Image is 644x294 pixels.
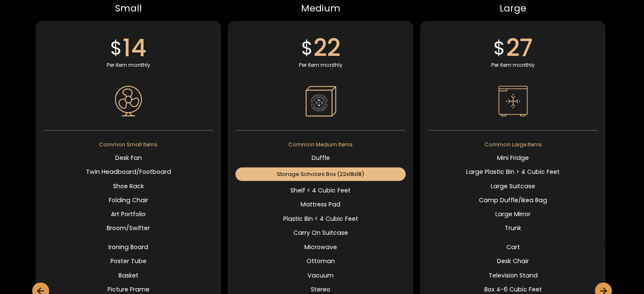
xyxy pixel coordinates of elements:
[235,228,406,237] div: Carry On Suitcase
[43,243,213,252] div: Ironing Board
[498,86,528,117] img: Mini Fridge icon.
[420,1,605,15] div: Large
[43,141,213,148] div: Common Small Items
[428,257,598,266] div: Desk Chair
[36,1,221,15] div: Small
[110,35,122,61] div: $
[235,243,406,252] div: Microwave
[313,35,340,61] div: 22
[428,271,598,280] div: Television Stand
[43,168,213,176] div: Twin Headboard/Footboard
[428,196,598,205] div: Camp Duffle/Ikea Bag
[428,182,598,191] div: Large Suitcase
[428,243,598,252] div: Cart
[122,35,146,61] div: 14
[301,35,313,61] div: $
[305,86,336,117] img: Storage Scholars box icon.
[235,141,406,148] div: Common Medium Items
[43,182,213,191] div: Shoe Rack
[43,154,213,162] div: Desk Fan
[428,141,598,148] div: Common Large Items
[235,168,406,181] span: Storage Scholars Box (22x18x18)
[506,35,533,61] div: 27
[428,168,598,176] div: Large Plastic Bin > 4 Cubic Feet
[235,214,406,223] div: Plastic Bin < 4 Cubic Feet
[235,154,406,162] div: Duffle
[43,257,213,266] div: Poster Tube
[235,186,406,195] div: Shelf < 4 Cubic Feet
[428,210,598,219] div: Large Mirror
[493,35,506,61] div: $
[235,271,406,280] div: Vacuum
[235,285,406,294] div: Stereo
[428,285,598,294] div: Box 4-6 Cubic Feet
[235,257,406,266] div: Ottoman
[491,61,535,69] div: Per item monthly
[428,154,598,162] div: Mini Fridge
[43,210,213,219] div: Art Portfolio
[43,271,213,280] div: Basket
[113,86,144,117] img: Fan icon.
[299,61,343,69] div: Per item monthly
[228,1,413,15] div: Medium
[43,224,213,233] div: Broom/Swifter
[235,200,406,209] div: Mattress Pad
[428,224,598,233] div: Trunk
[107,61,150,69] div: Per item monthly
[43,196,213,205] div: Folding Chair
[43,285,213,294] div: Picture Frame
